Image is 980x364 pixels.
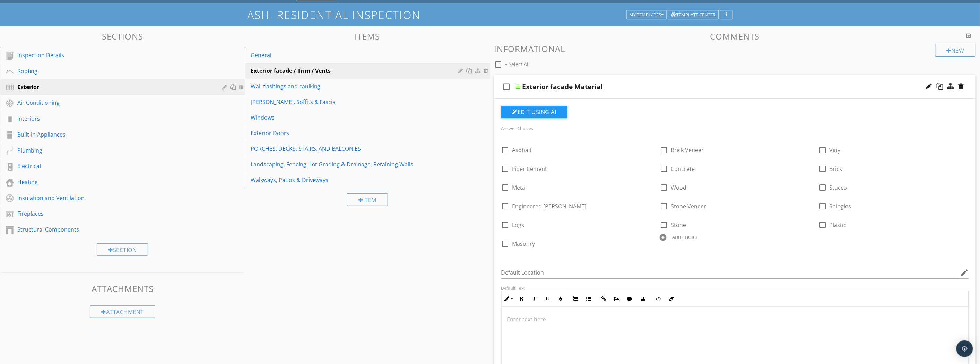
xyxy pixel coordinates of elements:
div: New [935,44,976,57]
div: Default Text [501,285,969,291]
span: Plastic [830,221,847,229]
span: Masonry [512,240,535,248]
div: Exterior [17,83,212,91]
div: Landscaping, Fencing, Lot Grading & Drainage, Retaining Walls [251,160,461,168]
span: Stone Veneer [671,202,706,210]
h3: Informational [494,44,976,53]
div: Built-in Appliances [17,130,212,139]
h1: ASHI Residential Inspection [248,9,733,21]
div: Electrical [17,162,212,170]
label: Answer Choices [501,125,534,131]
div: Interiors [17,114,212,123]
button: Bold (Ctrl+B) [515,292,528,305]
span: Asphalt [512,146,532,154]
div: Heating [17,178,212,186]
button: Underline (Ctrl+U) [541,292,554,305]
button: Insert Video [624,292,637,305]
span: Stone [671,221,686,229]
span: Metal [512,184,527,191]
div: Exterior Doors [251,129,461,137]
button: Insert Link (Ctrl+K) [597,292,610,305]
div: Exterior facade Material [522,83,603,91]
div: Template Center [671,12,716,17]
div: Exterior facade / Trim / Vents [251,67,461,75]
div: Windows [251,113,461,122]
div: Roofing [17,67,212,75]
h3: Comments [494,32,976,41]
span: Wood [671,184,686,191]
button: Inline Style [502,292,515,305]
div: Inspection Details [17,51,212,59]
span: Select All [509,61,530,68]
div: Fireplaces [17,209,212,218]
button: Colors [554,292,567,305]
i: edit [961,268,969,277]
div: My Templates [630,12,664,17]
button: Code View [652,292,665,305]
input: Default Location [501,267,960,278]
span: Stucco [830,184,847,191]
div: Walkways, Patios & Driveways [251,176,461,184]
h3: Items [245,32,490,41]
button: Insert Image (Ctrl+P) [610,292,624,305]
div: Plumbing [17,146,212,155]
div: [PERSON_NAME], Soffits & Fascia [251,98,461,106]
button: Ordered List [569,292,582,305]
span: Engineered [PERSON_NAME] [512,202,587,210]
div: PORCHES, DECKS, STAIRS, AND BALCONIES [251,145,461,153]
span: Logs [512,221,524,229]
a: Template Center [668,11,719,17]
div: Attachment [90,305,155,318]
div: Section [97,243,148,256]
i: check_box_outline_blank [501,78,512,95]
span: Shingles [830,202,851,210]
button: My Templates [626,10,667,20]
button: Insert Table [637,292,650,305]
div: Item [347,193,388,206]
button: Italic (Ctrl+I) [528,292,541,305]
div: Structural Components [17,225,212,234]
button: Unordered List [582,292,596,305]
span: Brick [830,165,842,173]
div: General [251,51,461,59]
div: Air Conditioning [17,98,212,107]
button: Template Center [668,10,719,20]
div: Wall flashings and caulking [251,82,461,90]
span: Vinyl [830,146,842,154]
div: Insulation and Ventilation [17,194,212,202]
span: Brick Veneer [671,146,704,154]
button: Edit Using AI [501,106,567,118]
div: ADD CHOICE [672,234,698,240]
div: Open Intercom Messenger [956,340,973,357]
button: Clear Formatting [665,292,678,305]
span: Fiber Cement [512,165,547,173]
span: Concrete [671,165,695,173]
